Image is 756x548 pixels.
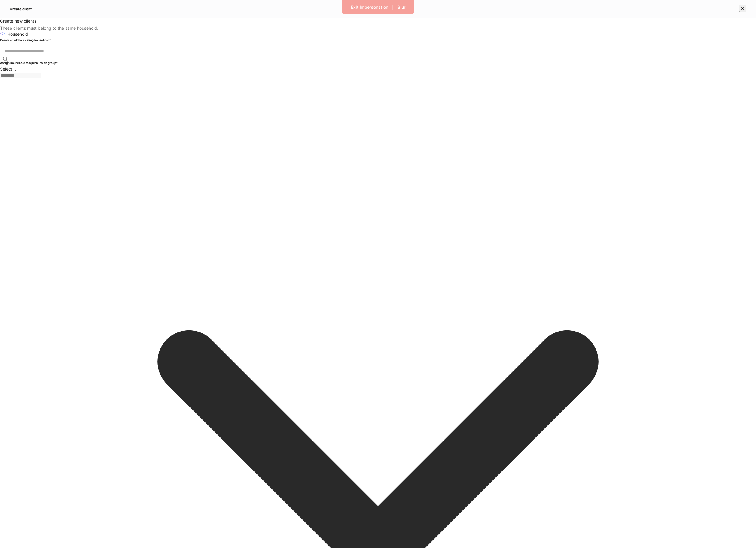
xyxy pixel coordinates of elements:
[394,2,409,12] button: Blur
[7,31,28,37] div: Household
[351,5,388,9] div: Exit Impersonation
[398,5,405,9] div: Blur
[347,2,392,12] button: Exit Impersonation
[10,6,32,12] h5: Create client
